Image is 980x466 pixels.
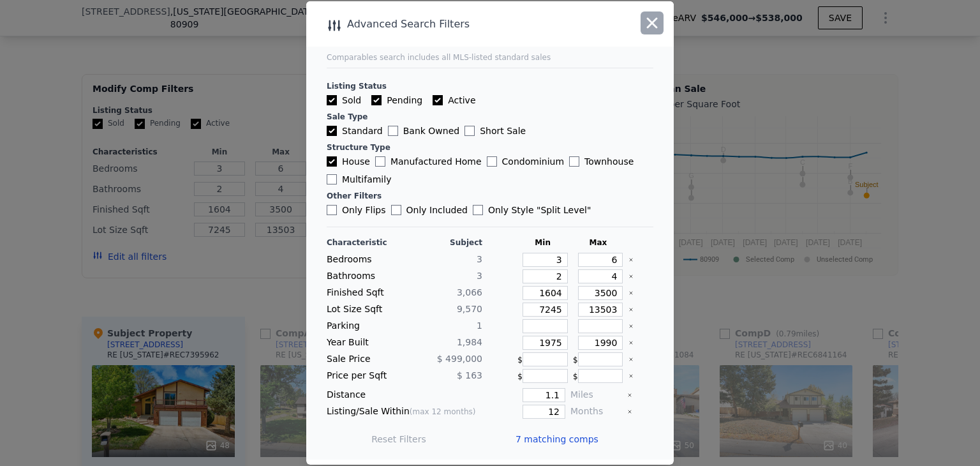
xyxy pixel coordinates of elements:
button: Clear [628,290,634,296]
input: Sold [327,95,337,105]
div: Max [573,237,623,248]
button: Clear [628,257,634,262]
input: Bank Owned [388,126,398,136]
div: Comparables search includes all MLS-listed standard sales [327,52,653,63]
div: Distance [327,388,482,402]
label: Only Included [391,204,468,216]
button: Reset [371,433,426,446]
input: Standard [327,126,337,136]
label: Condominium [487,155,564,168]
label: House [327,155,370,168]
div: Min [517,237,568,248]
label: Standard [327,124,383,137]
label: Short Sale [464,124,526,137]
div: Months [570,405,622,419]
button: Clear [627,409,632,414]
input: House [327,156,337,167]
div: $ [573,352,623,366]
div: Other Filters [327,191,653,201]
span: $ 499,000 [437,354,482,364]
input: Condominium [487,156,497,167]
label: Manufactured Home [375,155,482,168]
div: Characteristic [327,237,402,248]
input: Only Flips [327,205,337,215]
label: Townhouse [569,155,634,168]
button: Clear [628,373,634,379]
button: Clear [628,340,634,345]
div: Bathrooms [327,269,402,283]
div: Parking [327,319,402,333]
span: 7 matching comps [516,433,598,446]
div: $ [573,369,623,383]
button: Clear [628,307,634,312]
span: 9,570 [457,304,482,314]
label: Active [433,94,475,107]
span: $ 163 [457,370,482,380]
span: 1 [477,320,482,331]
label: Only Style " Split Level " [473,204,591,216]
button: Clear [627,393,632,398]
div: Advanced Search Filters [306,15,600,33]
div: $ [517,369,568,383]
div: Sale Price [327,352,402,366]
div: Sale Type [327,112,653,122]
input: Pending [371,95,382,105]
div: Listing Status [327,81,653,91]
label: Multifamily [327,173,391,186]
button: Clear [628,274,634,279]
div: Bedrooms [327,253,402,267]
span: 3 [477,254,482,264]
div: Listing/Sale Within [327,405,482,419]
div: $ [517,352,568,366]
label: Sold [327,94,361,107]
label: Only Flips [327,204,386,216]
div: Year Built [327,336,402,350]
input: Only Included [391,205,401,215]
span: 1,984 [457,337,482,347]
div: Finished Sqft [327,286,402,300]
input: Only Style "Split Level" [473,205,483,215]
span: 3,066 [457,287,482,297]
div: Miles [570,388,622,402]
div: Structure Type [327,142,653,153]
span: (max 12 months) [410,407,476,416]
div: Price per Sqft [327,369,402,383]
input: Multifamily [327,174,337,184]
input: Short Sale [464,126,475,136]
label: Bank Owned [388,124,459,137]
button: Clear [628,357,634,362]
div: Lot Size Sqft [327,303,402,317]
label: Pending [371,94,422,107]
span: 3 [477,271,482,281]
button: Clear [628,324,634,329]
input: Manufactured Home [375,156,385,167]
input: Townhouse [569,156,579,167]
input: Active [433,95,443,105]
div: Subject [407,237,482,248]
